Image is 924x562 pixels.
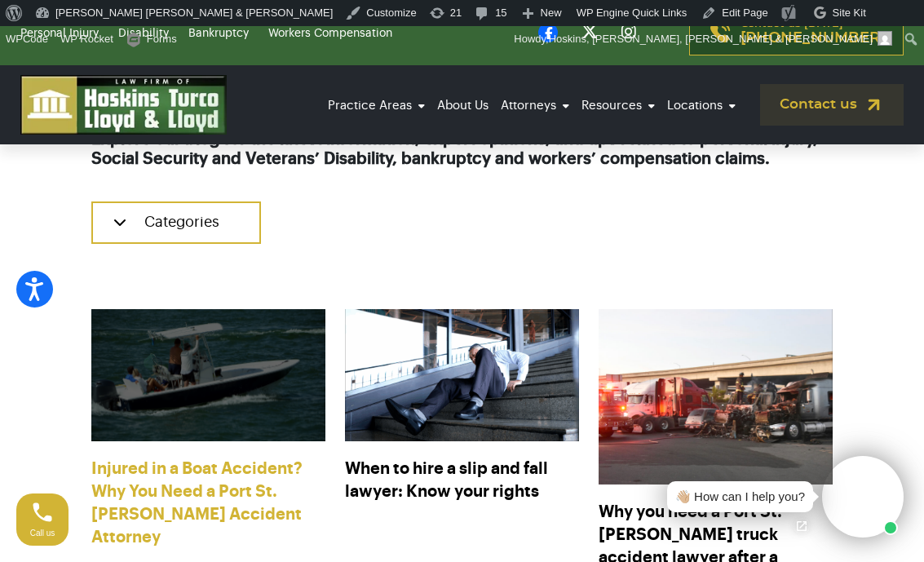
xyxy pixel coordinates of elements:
[188,28,249,39] a: Bankruptcy
[577,83,659,128] a: Resources
[345,309,579,441] img: Florida slip and fall lawyers
[497,83,573,128] a: Attorneys
[91,130,833,169] h5: Explore our blog for the latest information, expert opinions, and tips related to personal injury...
[433,83,493,128] a: About Us
[675,488,805,507] div: 👋🏼 How can I help you?
[508,26,899,52] a: Howdy,
[268,28,392,39] a: Workers Compensation
[91,458,325,549] a: Injured in a Boat Accident? Why You Need a Port St. [PERSON_NAME] Accident Attorney
[30,529,55,538] span: Call us
[147,26,177,52] span: Forms
[549,33,873,45] span: Hoskins, [PERSON_NAME], [PERSON_NAME] & [PERSON_NAME]
[20,75,227,135] img: logo
[663,83,740,128] a: Locations
[785,509,819,543] a: Open chat
[760,84,904,126] a: Contact us
[324,83,429,128] a: Practice Areas
[833,7,866,19] span: Site Kit
[144,215,219,229] span: Categories
[55,26,120,52] a: WP Rocket
[345,458,579,527] a: When to hire a slip and fall lawyer: Know your rights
